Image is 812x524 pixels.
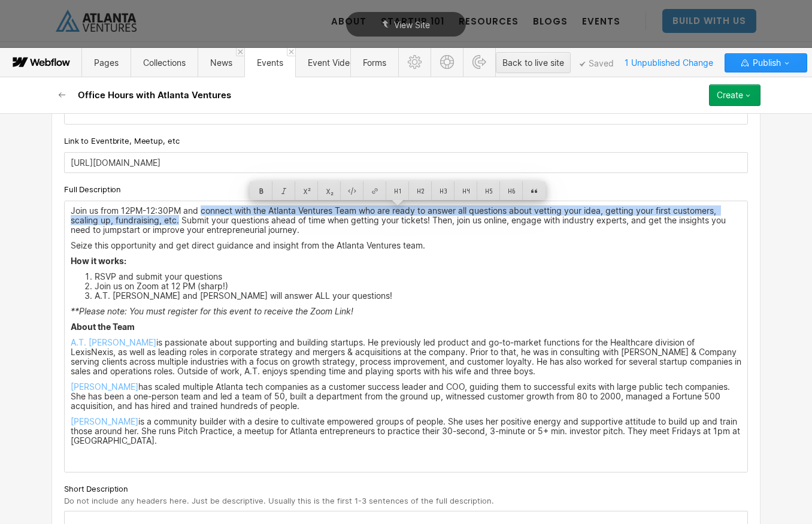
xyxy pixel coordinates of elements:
[78,89,231,101] h2: Office Hours with Atlanta Ventures
[308,57,386,68] span: Event Video Recaps
[64,184,121,195] span: Full Description
[143,57,186,68] span: Collections
[394,20,430,30] span: View Site
[64,135,179,146] span: Link to Eventbrite, Meetup, etc
[94,57,119,68] span: Pages
[496,52,571,73] button: Back to live site
[71,452,741,461] p: ‍
[580,61,614,67] span: Saved
[709,84,761,106] button: Create
[502,54,564,72] div: Back to live site
[725,53,807,72] button: Publish
[71,241,741,250] p: Seize this opportunity and get direct guidance and insight from the Atlanta Ventures team.
[71,338,741,376] p: is passionate about supporting and building startups. He previously led product and go-to-market ...
[750,54,781,72] span: Publish
[71,322,135,332] strong: About the Team
[210,57,232,68] span: News
[236,48,244,56] a: Close 'News' tab
[71,306,353,316] em: **Please note: You must register for this event to receive the Zoom Link!
[619,53,719,72] span: 1 Unpublished Change
[71,381,138,392] a: [PERSON_NAME]
[717,90,743,100] div: Create
[71,382,741,411] p: has scaled multiple Atlanta tech companies as a customer success leader and COO, guiding them to ...
[71,417,741,446] p: is a community builder with a desire to cultivate empowered groups of people. She uses her positi...
[257,57,283,68] span: Events
[95,291,741,301] li: A.T. [PERSON_NAME] and [PERSON_NAME] will answer ALL your questions!
[71,416,138,426] a: [PERSON_NAME]
[64,483,128,494] span: Short Description
[71,337,156,347] a: A.T. [PERSON_NAME]
[64,496,494,505] span: Do not include any headers here. Just be descriptive. Usually this is the first 1-3 sentences of ...
[363,57,386,68] span: Forms
[71,206,741,235] p: Join us from 12PM-12:30PM and connect with the Atlanta Ventures Team who are ready to answer all ...
[95,281,741,291] li: Join us on Zoom at 12 PM (sharp!)
[95,272,741,281] li: RSVP and submit your questions
[287,48,295,56] a: Close 'Events' tab
[71,256,126,266] strong: How it works:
